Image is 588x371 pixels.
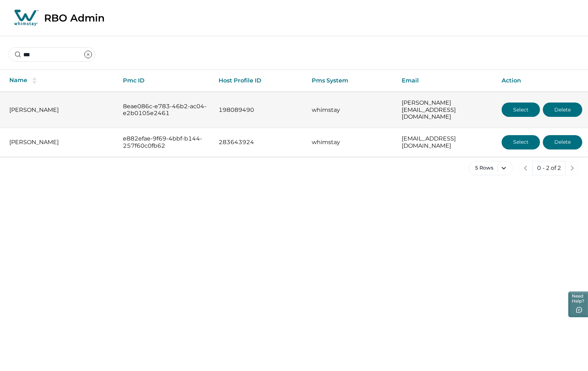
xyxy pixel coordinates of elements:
[312,106,390,114] p: whimstay
[219,106,301,114] p: 198089490
[123,103,207,117] p: 8eae086c-e783-46b2-ac04-e2b0105e2461
[496,70,588,92] th: Action
[213,70,306,92] th: Host Profile ID
[306,70,396,92] th: Pms System
[402,99,490,120] p: [PERSON_NAME][EMAIL_ADDRESS][DOMAIN_NAME]
[532,161,565,175] button: 0 - 2 of 2
[396,70,496,92] th: Email
[402,135,490,149] p: [EMAIL_ADDRESS][DOMAIN_NAME]
[502,103,540,117] button: Select
[537,165,561,172] p: 0 - 2 of 2
[117,70,213,92] th: Pmc ID
[44,12,105,24] p: RBO Admin
[312,139,390,146] p: whimstay
[469,161,513,175] button: 5 Rows
[565,161,579,175] button: next page
[9,106,111,114] p: [PERSON_NAME]
[9,139,111,146] p: [PERSON_NAME]
[502,135,540,149] button: Select
[543,135,582,149] button: Delete
[518,161,533,175] button: previous page
[27,77,42,84] button: sorting
[219,139,301,146] p: 283643924
[543,103,582,117] button: Delete
[123,135,207,149] p: e882efae-9f69-4bbf-b144-257f60c0fb62
[81,47,95,62] button: clear input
